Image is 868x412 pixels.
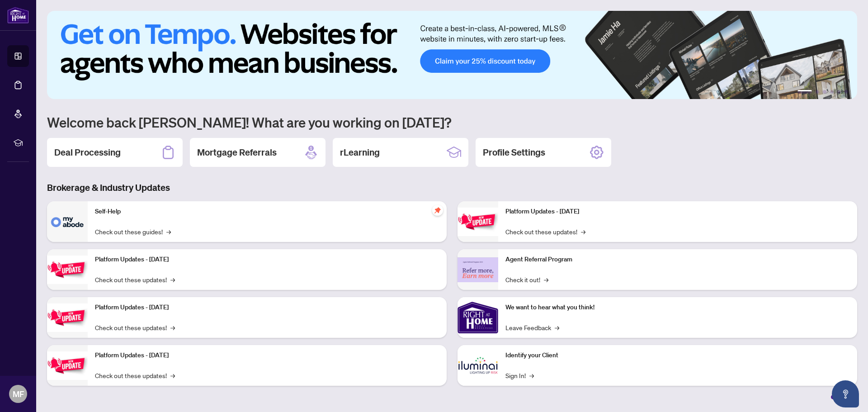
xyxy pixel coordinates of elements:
[95,322,175,332] a: Check out these updates!→
[505,275,548,284] a: Check it out!→
[505,303,850,313] p: We want to hear what you think!
[458,345,498,386] img: Identify your Client
[505,207,850,217] p: Platform Updates - [DATE]
[95,370,175,380] a: Check out these updates!→
[95,303,439,313] p: Platform Updates - [DATE]
[505,227,585,237] a: Check out these updates!→
[170,275,175,284] span: →
[555,322,559,332] span: →
[797,90,812,94] button: 1
[47,181,857,194] h3: Brokerage & Industry Updates
[505,370,534,380] a: Sign In!→
[47,11,857,99] img: Slide 0
[544,275,548,284] span: →
[830,90,834,94] button: 4
[458,257,498,282] img: Agent Referral Program
[166,227,171,237] span: →
[816,90,819,94] button: 2
[581,227,585,237] span: →
[505,350,850,360] p: Identify your Client
[47,303,88,332] img: Platform Updates - July 21, 2025
[47,114,857,131] h1: Welcome back [PERSON_NAME]! What are you working on [DATE]?
[458,297,498,338] img: We want to hear what you think!
[170,322,175,332] span: →
[13,388,24,400] span: MF
[844,90,848,94] button: 6
[505,322,559,332] a: Leave Feedback→
[95,275,175,284] a: Check out these updates!→
[47,351,88,380] img: Platform Updates - July 8, 2025
[340,146,380,159] h2: rLearning
[47,201,88,242] img: Self-Help
[197,146,277,159] h2: Mortgage Referrals
[432,205,443,216] span: pushpin
[47,256,88,284] img: Platform Updates - September 16, 2025
[95,255,439,265] p: Platform Updates - [DATE]
[458,208,498,236] img: Platform Updates - June 23, 2025
[170,370,175,380] span: →
[95,207,439,217] p: Self-Help
[7,7,29,24] img: logo
[837,90,841,94] button: 5
[505,255,850,265] p: Agent Referral Program
[823,90,826,94] button: 3
[95,227,171,237] a: Check out these guides!→
[95,350,439,360] p: Platform Updates - [DATE]
[54,146,121,159] h2: Deal Processing
[832,380,859,407] button: Open asap
[529,370,534,380] span: →
[483,146,545,159] h2: Profile Settings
